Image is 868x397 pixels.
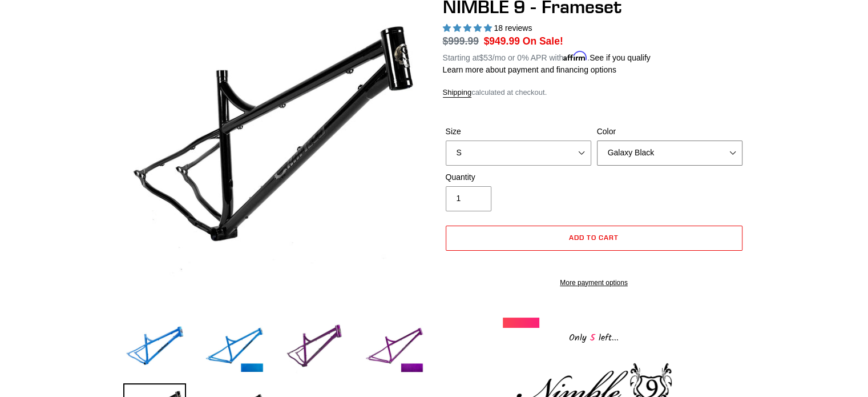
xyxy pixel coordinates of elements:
[446,126,591,138] label: Size
[563,51,587,61] span: Affirm
[123,317,186,380] img: Load image into Gallery viewer, NIMBLE 9 - Frameset
[446,278,742,288] a: More payment options
[443,23,494,33] span: 4.89 stars
[503,328,685,346] div: Only left...
[443,87,745,98] div: calculated at checkout.
[484,35,520,47] span: $949.99
[363,317,426,380] img: Load image into Gallery viewer, NIMBLE 9 - Frameset
[590,53,651,62] a: See if you qualify - Learn more about Affirm Financing (opens in modal)
[203,317,266,380] img: Load image into Gallery viewer, NIMBLE 9 - Frameset
[479,53,492,62] span: $53
[443,65,616,74] a: Learn more about payment and financing options
[283,317,346,380] img: Load image into Gallery viewer, NIMBLE 9 - Frameset
[446,171,591,183] label: Quantity
[443,35,479,47] s: $999.99
[443,88,472,98] a: Shipping
[443,49,651,64] p: Starting at /mo or 0% APR with .
[597,126,742,138] label: Color
[523,34,563,49] span: On Sale!
[569,233,619,242] span: Add to cart
[494,23,532,33] span: 18 reviews
[446,226,742,251] button: Add to cart
[587,331,599,345] span: 5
